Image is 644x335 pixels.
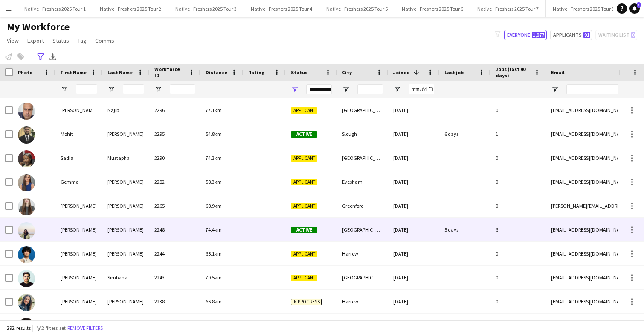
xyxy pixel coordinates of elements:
[342,69,352,76] span: City
[357,84,383,94] input: City Filter Input
[291,251,317,257] span: Applicant
[149,146,200,170] div: 2290
[18,126,35,144] img: Mohit Batth
[102,266,149,289] div: Simbana
[78,37,87,44] span: Tag
[388,290,439,313] div: [DATE]
[55,146,102,170] div: Sadia
[49,35,73,46] a: Status
[551,69,565,76] span: Email
[388,98,439,122] div: [DATE]
[637,2,641,8] span: 1
[337,170,388,194] div: Evesham
[388,170,439,194] div: [DATE]
[393,69,410,76] span: Joined
[206,69,227,76] span: Distance
[393,85,401,93] button: Open Filter Menu
[439,122,490,146] div: 6 days
[388,146,439,170] div: [DATE]
[102,218,149,241] div: [PERSON_NAME]
[337,122,388,146] div: Slough
[7,21,70,33] span: My Workforce
[291,69,307,76] span: Status
[504,30,547,40] button: Everyone1,877
[291,107,317,114] span: Applicant
[18,174,35,191] img: Gemma Gathergood
[409,84,434,94] input: Joined Filter Input
[337,146,388,170] div: [GEOGRAPHIC_DATA]
[337,266,388,289] div: [GEOGRAPHIC_DATA]
[149,266,200,289] div: 2243
[248,69,264,76] span: Rating
[149,122,200,146] div: 2295
[102,122,149,146] div: [PERSON_NAME]
[149,242,200,265] div: 2244
[149,218,200,241] div: 2248
[168,0,244,17] button: Native - Freshers 2025 Tour 3
[7,37,19,44] span: View
[496,66,531,79] span: Jobs (last 90 days)
[291,85,299,93] button: Open Filter Menu
[206,155,222,161] span: 74.3km
[27,37,44,44] span: Export
[291,299,322,305] span: In progress
[41,325,66,331] span: 2 filters set
[291,203,317,209] span: Applicant
[18,103,35,120] img: Mohammed Rangzeb Najib
[52,37,69,44] span: Status
[102,242,149,265] div: [PERSON_NAME]
[154,66,185,79] span: Workforce ID
[102,194,149,217] div: [PERSON_NAME]
[490,122,546,146] div: 1
[18,294,35,311] img: Rachna Kalra
[490,290,546,313] div: 0
[337,290,388,313] div: Harrow
[149,290,200,313] div: 2238
[546,0,621,17] button: Native - Freshers 2025 Tour 8
[18,246,35,263] img: Jaswinder Singh
[102,170,149,194] div: [PERSON_NAME]
[66,323,104,333] button: Remove filters
[583,32,590,38] span: 91
[95,37,114,44] span: Comms
[92,35,118,46] a: Comms
[206,226,222,233] span: 74.4km
[206,298,222,305] span: 66.8km
[337,242,388,265] div: Harrow
[342,85,350,93] button: Open Filter Menu
[490,218,546,241] div: 6
[206,107,222,113] span: 77.1km
[149,98,200,122] div: 2296
[291,155,317,162] span: Applicant
[388,122,439,146] div: [DATE]
[102,98,149,122] div: Najib
[319,0,395,17] button: Native - Freshers 2025 Tour 5
[490,146,546,170] div: 0
[206,203,222,209] span: 68.9km
[206,179,222,185] span: 58.3km
[55,266,102,289] div: [PERSON_NAME]
[388,218,439,241] div: [DATE]
[490,266,546,289] div: 0
[102,290,149,313] div: [PERSON_NAME]
[337,218,388,241] div: [GEOGRAPHIC_DATA]
[490,242,546,265] div: 0
[18,270,35,287] img: Michael Simbana
[61,69,87,76] span: First Name
[55,242,102,265] div: [PERSON_NAME]
[18,318,35,335] img: Vinitkumar Jani
[532,32,545,38] span: 1,877
[93,0,168,17] button: Native - Freshers 2025 Tour 2
[18,198,35,215] img: Rozalia Furgala
[388,242,439,265] div: [DATE]
[76,84,97,94] input: First Name Filter Input
[55,98,102,122] div: [PERSON_NAME]
[291,131,317,138] span: Active
[388,266,439,289] div: [DATE]
[629,3,640,14] a: 1
[551,85,559,93] button: Open Filter Menu
[18,222,35,239] img: Vandana sookmin Runjeet
[490,194,546,217] div: 0
[48,52,58,62] app-action-btn: Export XLSX
[291,179,317,185] span: Applicant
